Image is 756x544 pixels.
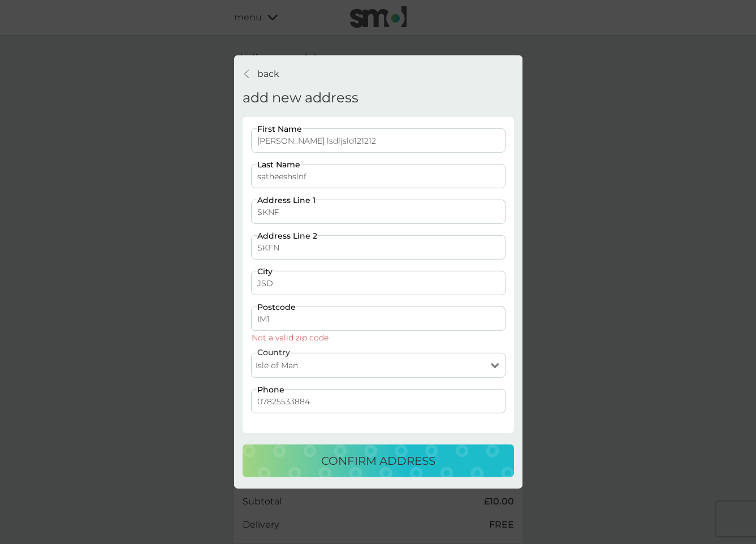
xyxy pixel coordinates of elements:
[243,89,358,106] h4: add new address
[257,67,279,81] p: back
[251,334,329,342] div: Not a valid zip code
[243,444,514,477] button: confirm address
[321,452,435,470] p: confirm address
[257,348,290,356] label: Country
